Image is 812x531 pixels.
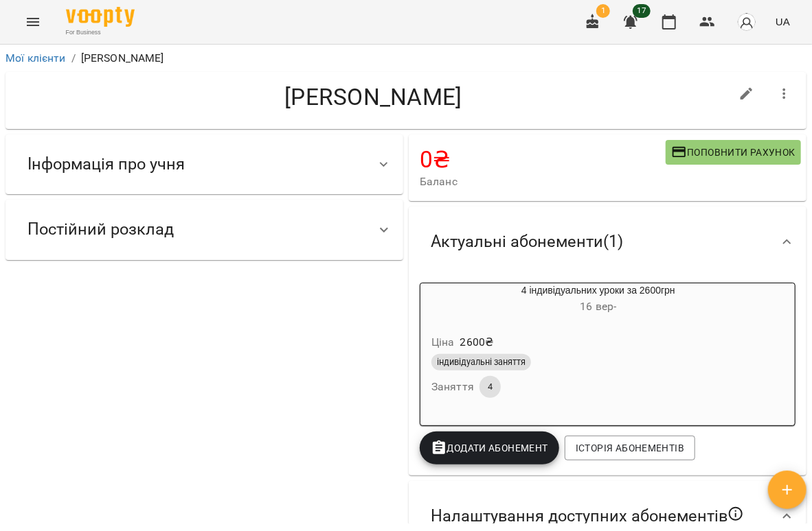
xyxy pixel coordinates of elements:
[16,83,730,111] h4: [PERSON_NAME]
[737,12,756,32] img: avatar_s.png
[431,377,474,397] h6: Заняття
[5,134,403,194] div: Інформація про учня
[671,144,796,161] span: Поповнити рахунок
[431,440,548,456] span: Додати Абонемент
[666,140,801,165] button: Поповнити рахунок
[16,5,49,38] button: Menu
[5,200,403,259] div: Постійний розклад
[5,50,807,67] nav: breadcrumb
[596,4,610,18] span: 1
[565,436,695,460] button: Історія абонементів
[431,333,455,352] h6: Ціна
[27,219,174,240] span: Постійний розклад
[420,283,776,414] button: 4 індивідуальних уроки за 2600грн16 вер- Ціна2600₴індивідуальні заняттяЗаняття4
[27,154,185,175] span: Інформація про учня
[5,51,66,64] a: Мої клієнти
[66,28,135,37] span: For Business
[420,145,666,174] h4: 0 ₴
[81,50,164,67] p: [PERSON_NAME]
[776,14,790,29] span: UA
[409,206,807,277] div: Актуальні абонементи(1)
[728,506,744,522] svg: Якщо не обрано жодного, клієнт зможе побачити всі публічні абонементи
[770,9,796,34] button: UA
[420,432,559,464] button: Додати Абонемент
[71,50,76,67] li: /
[580,300,616,313] span: 16 вер -
[576,440,684,456] span: Історія абонементів
[420,174,666,190] span: Баланс
[633,4,651,18] span: 17
[420,283,776,316] div: 4 індивідуальних уроки за 2600грн
[431,506,744,528] span: Налаштування доступних абонементів
[431,356,531,368] span: індивідуальні заняття
[431,231,623,252] span: Актуальні абонементи ( 1 )
[460,334,494,351] p: 2600 ₴
[66,7,135,27] img: Voopty Logo
[480,381,501,393] span: 4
